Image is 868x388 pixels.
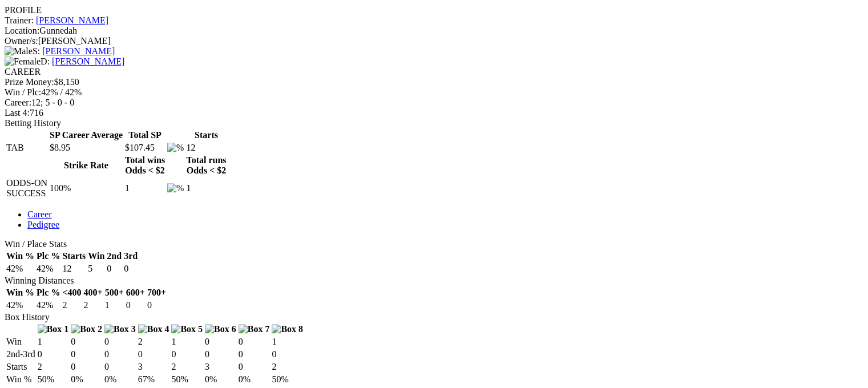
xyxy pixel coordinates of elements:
[5,118,863,128] div: Betting History
[6,263,35,274] td: 42%
[87,250,105,262] th: Win
[185,155,227,176] th: Total runs Odds < $2
[6,349,36,360] td: 2nd-3rd
[70,374,103,385] td: 0%
[104,287,124,298] th: 500+
[5,276,863,286] div: Winning Distances
[204,336,237,347] td: 0
[138,324,169,334] img: Box 4
[49,155,123,176] th: Strike Rate
[37,374,70,385] td: 50%
[204,361,237,373] td: 3
[6,287,35,298] th: Win %
[147,287,167,298] th: 700+
[185,130,227,141] th: Starts
[171,374,203,385] td: 50%
[5,312,863,322] div: Box History
[123,263,138,274] td: 0
[272,324,303,334] img: Box 8
[6,374,36,385] td: Win %
[5,67,863,77] div: CAREER
[52,56,124,66] a: [PERSON_NAME]
[62,263,86,274] td: 12
[5,87,863,98] div: 42% / 42%
[71,324,102,334] img: Box 2
[70,349,103,360] td: 0
[126,300,146,311] td: 0
[36,263,60,274] td: 42%
[104,300,124,311] td: 1
[42,46,115,56] a: [PERSON_NAME]
[27,220,59,229] a: Pedigree
[104,336,136,347] td: 0
[5,36,38,46] span: Owner/s:
[171,336,203,347] td: 1
[5,98,863,108] div: 12; 5 - 0 - 0
[49,130,123,141] th: SP Career Average
[49,177,123,199] td: 100%
[271,349,304,360] td: 0
[104,374,136,385] td: 0%
[271,361,304,373] td: 2
[238,336,271,347] td: 0
[62,250,86,262] th: Starts
[104,324,136,334] img: Box 3
[171,349,203,360] td: 0
[83,300,103,311] td: 2
[126,287,146,298] th: 600+
[37,336,70,347] td: 1
[5,98,31,107] span: Career:
[123,250,138,262] th: 3rd
[5,108,863,118] div: 716
[238,361,271,373] td: 0
[167,183,184,193] img: %
[5,87,41,97] span: Win / Plc:
[5,56,41,67] img: Female
[70,336,103,347] td: 0
[106,263,122,274] td: 0
[204,374,237,385] td: 0%
[62,300,82,311] td: 2
[124,155,165,176] th: Total wins Odds < $2
[5,5,863,15] div: PROFILE
[6,300,35,311] td: 42%
[204,349,237,360] td: 0
[138,374,170,385] td: 67%
[5,26,863,36] div: Gunnedah
[124,130,165,141] th: Total SP
[171,324,203,334] img: Box 5
[106,250,122,262] th: 2nd
[124,142,165,153] td: $107.45
[5,46,40,56] span: S:
[5,15,34,25] span: Trainer:
[6,177,48,199] td: ODDS-ON SUCCESS
[36,300,60,311] td: 42%
[6,336,36,347] td: Win
[238,374,271,385] td: 0%
[6,250,35,262] th: Win %
[38,324,69,334] img: Box 1
[138,336,170,347] td: 2
[147,300,167,311] td: 0
[36,15,108,25] a: [PERSON_NAME]
[5,239,863,249] div: Win / Place Stats
[138,349,170,360] td: 0
[5,77,863,87] div: $8,150
[5,108,30,118] span: Last 4:
[271,374,304,385] td: 50%
[83,287,103,298] th: 400+
[205,324,236,334] img: Box 6
[239,324,270,334] img: Box 7
[70,361,103,373] td: 0
[87,263,105,274] td: 5
[6,361,36,373] td: Starts
[185,142,227,153] td: 12
[5,46,33,56] img: Male
[138,361,170,373] td: 3
[5,56,50,66] span: D:
[37,349,70,360] td: 0
[271,336,304,347] td: 1
[124,177,165,199] td: 1
[104,361,136,373] td: 0
[167,143,184,153] img: %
